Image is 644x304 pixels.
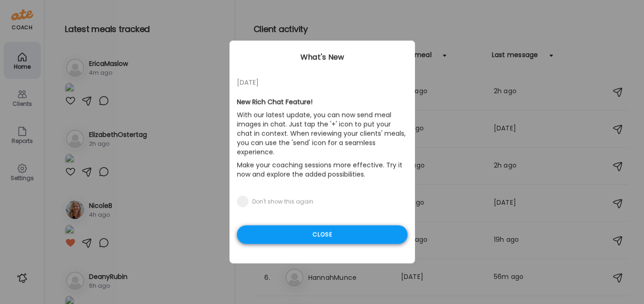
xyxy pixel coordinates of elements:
[237,159,408,181] p: Make your coaching sessions more effective. Try it now and explore the added possibilities.
[230,52,415,63] div: What's New
[237,226,408,244] div: Close
[237,109,408,159] p: With our latest update, you can now send meal images in chat. Just tap the '+' icon to put your c...
[237,77,408,88] div: [DATE]
[237,97,312,107] b: New Rich Chat Feature!
[252,198,313,206] div: Don't show this again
